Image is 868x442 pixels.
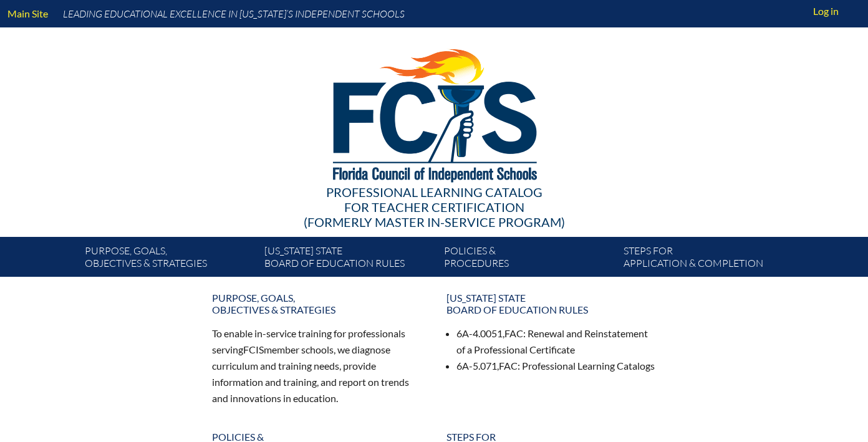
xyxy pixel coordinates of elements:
a: Steps forapplication & completion [619,242,798,277]
div: Professional Learning Catalog (formerly Master In-service Program) [75,185,793,229]
li: 6A-5.071, : Professional Learning Catalogs [456,358,656,374]
a: Purpose, goals,objectives & strategies [80,242,259,277]
p: To enable in-service training for professionals serving member schools, we diagnose curriculum an... [212,325,422,406]
a: [US_STATE] StateBoard of Education rules [439,287,663,320]
span: FAC [499,360,518,372]
a: [US_STATE] StateBoard of Education rules [259,242,439,277]
a: Main Site [2,5,53,22]
img: FCISlogo221.eps [306,27,563,198]
span: Log in [813,4,839,19]
span: FAC [504,327,523,339]
a: Purpose, goals,objectives & strategies [205,287,429,320]
li: 6A-4.0051, : Renewal and Reinstatement of a Professional Certificate [456,325,656,358]
span: FCIS [243,344,264,355]
a: Policies &Procedures [439,242,619,277]
span: for Teacher Certification [344,199,524,214]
